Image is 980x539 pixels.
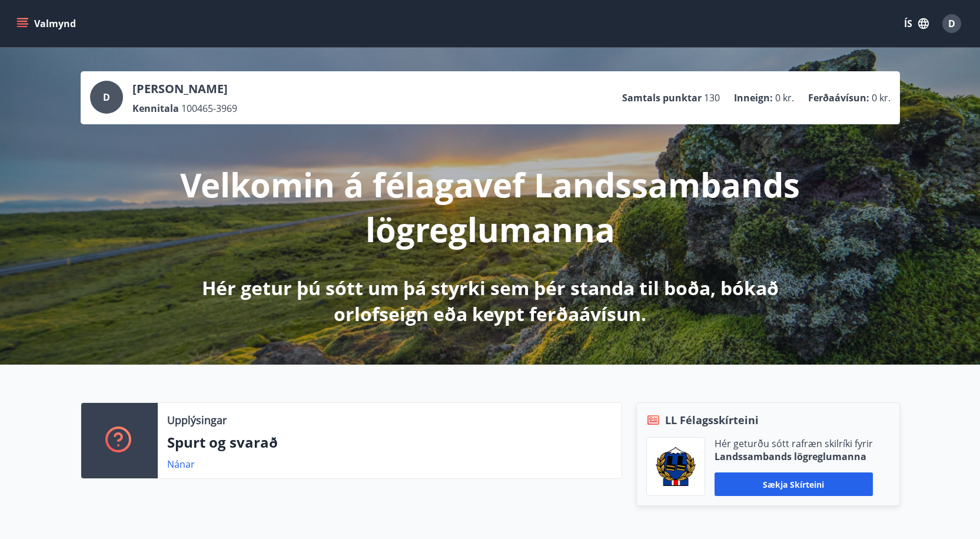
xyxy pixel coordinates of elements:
[180,162,801,252] p: Velkomin á félagavef Landssambands lögreglumanna
[808,91,869,104] p: Ferðaávísun :
[948,17,955,30] span: D
[622,91,702,104] p: Samtals punktar
[167,432,612,452] p: Spurt og svarað
[167,412,227,428] p: Upplýsingar
[132,81,237,97] p: [PERSON_NAME]
[132,102,179,115] p: Kennitala
[656,447,696,486] img: 1cqKbADZNYZ4wXUG0EC2JmCwhQh0Y6EN22Kw4FTY.png
[704,91,720,104] span: 130
[898,13,935,34] button: ÍS
[14,13,81,34] button: menu
[715,450,873,463] p: Landssambands lögreglumanna
[938,9,966,38] button: D
[715,437,873,450] p: Hér geturðu sótt rafræn skilríki fyrir
[167,458,195,471] a: Nánar
[180,275,801,327] p: Hér getur þú sótt um þá styrki sem þér standa til boða, bókað orlofseign eða keypt ferðaávísun.
[734,91,773,104] p: Inneign :
[103,91,110,104] span: D
[715,472,873,496] button: Sækja skírteini
[872,91,891,104] span: 0 kr.
[665,412,759,428] span: LL Félagsskírteini
[181,102,237,115] span: 100465-3969
[775,91,794,104] span: 0 kr.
